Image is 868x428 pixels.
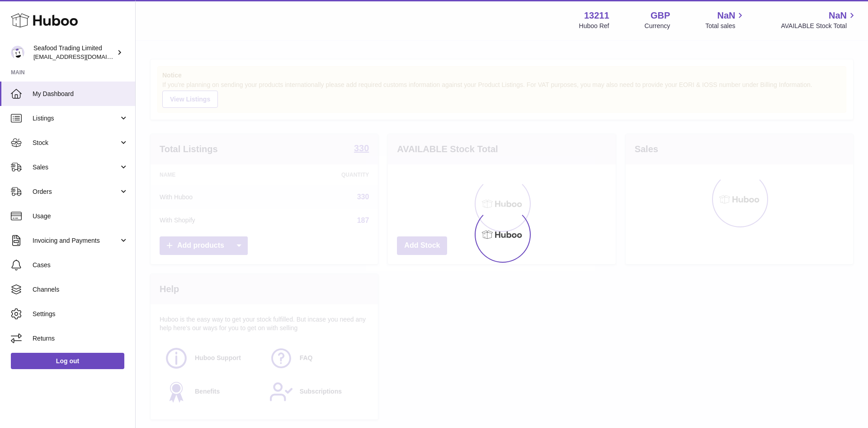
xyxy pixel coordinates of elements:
div: Seafood Trading Limited [33,44,115,61]
span: Stock [33,139,119,147]
span: Settings [33,310,128,318]
div: Currency [645,22,670,30]
span: My Dashboard [33,90,128,98]
span: [EMAIL_ADDRESS][DOMAIN_NAME] [33,53,133,60]
strong: 13211 [584,10,609,22]
span: Orders [33,188,119,196]
span: Listings [33,114,119,123]
span: Cases [33,261,128,269]
span: NaN [717,10,735,22]
span: Total sales [705,22,745,30]
img: online@rickstein.com [11,46,24,59]
span: Usage [33,212,128,221]
span: Returns [33,334,128,343]
a: NaN Total sales [705,10,745,30]
strong: GBP [651,10,670,22]
span: Sales [33,163,119,172]
span: Invoicing and Payments [33,236,119,245]
span: NaN [829,10,847,22]
a: NaN AVAILABLE Stock Total [781,10,857,30]
span: AVAILABLE Stock Total [781,22,857,30]
span: Channels [33,285,128,294]
div: Huboo Ref [579,22,609,30]
a: Log out [11,353,124,369]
